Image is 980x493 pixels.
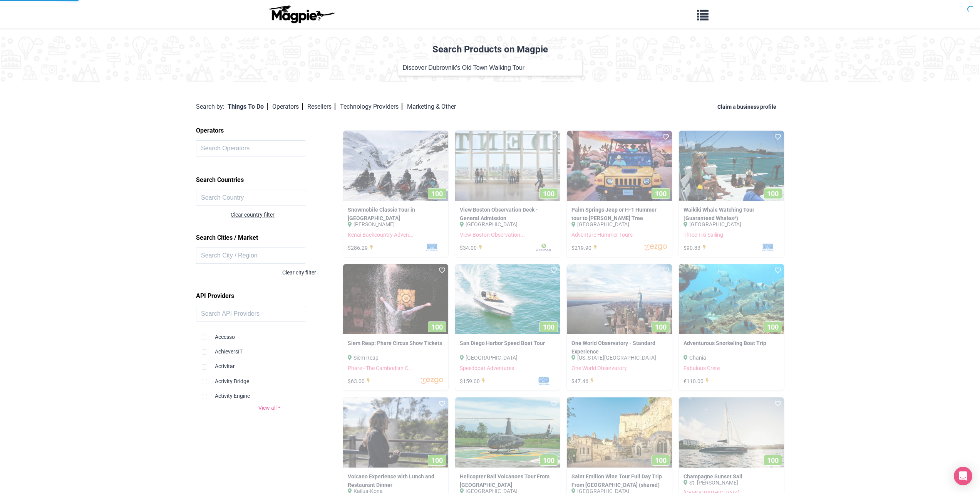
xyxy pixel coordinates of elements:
input: Search Products [398,60,583,76]
div: Clear country filter [231,210,343,219]
span: 100 [543,323,554,331]
h2: Operators [196,124,343,137]
img: mf1jrhtrrkrdcsvakxwt.svg [401,244,444,251]
a: View Boston Observation Deck - General Admission [460,205,556,223]
img: San Diego Harbor Speed Boat Tour image [455,264,560,334]
span: 100 [431,323,443,331]
img: jnlrevnfoudwrkxojroq.svg [625,244,667,251]
a: Helicopter Bali Volcanoes Tour From [GEOGRAPHIC_DATA] [460,472,556,490]
div: $34.00 [460,244,484,252]
span: 100 [431,456,443,464]
a: 100 [455,131,560,201]
div: Clear city filter [196,268,316,277]
a: Resellers [307,103,335,110]
a: 100 [679,131,784,201]
a: One World Observatory [571,365,627,371]
h2: Search Products on Magpie [5,44,975,55]
a: 100 [455,264,560,334]
a: Waikiki Whale Watching Tour (Guaranteed Whales*) [683,205,779,223]
span: 100 [655,190,667,198]
img: logo-ab69f6fb50320c5b225c76a69d11143b.png [267,5,336,24]
img: Palm Springs Jeep or H-1 Hummer tour to Joshua Tree image [567,131,672,201]
div: [US_STATE][GEOGRAPHIC_DATA] [571,353,667,362]
img: Adventurous Snorkeling Boat Trip image [679,264,784,334]
span: 100 [655,456,667,464]
a: 100 [679,397,784,468]
a: Palm Springs Jeep or H-1 Hummer tour to [PERSON_NAME] Tree [571,205,667,223]
img: jnlrevnfoudwrkxojroq.svg [401,377,444,385]
a: Operators [272,103,303,110]
a: Snowmobile Classic Tour in [GEOGRAPHIC_DATA] [348,205,444,223]
div: Siem Reap [348,353,444,362]
a: 100 [567,397,672,468]
img: Volcano Experience with Lunch and Restaurant Dinner image [343,397,448,468]
img: View Boston Observation Deck - General Admission image [455,131,560,201]
a: Technology Providers [340,103,402,110]
div: Activity Bridge [202,371,337,385]
div: AchieversIT [202,341,337,356]
div: $90.83 [683,244,708,252]
div: Chania [683,353,779,362]
div: Accesso [202,326,337,341]
div: Open Intercom Messenger [954,467,972,485]
span: 100 [655,323,667,331]
span: 100 [543,190,554,198]
span: 100 [543,456,554,464]
a: 100 [567,131,672,201]
div: $159.00 [460,377,487,385]
img: Siem Reap: Phare Circus Show Tickets image [343,264,448,334]
img: Snowmobile Classic Tour in Kenai Fjords National Park image [343,131,448,201]
div: St. [PERSON_NAME] [683,478,779,487]
div: Activitar [202,356,337,370]
h2: Search Cities / Market [196,231,343,244]
a: One World Observatory - Standard Experience [571,339,667,356]
div: $219.90 [571,244,599,252]
a: 100 [343,264,448,334]
a: Siem Reap: Phare Circus Show Tickets [348,339,444,347]
a: Marketing & Other [407,103,456,110]
img: rfmmbjnnyrazl4oou2zc.svg [513,244,555,251]
input: Search Operators [196,140,306,156]
a: View all [196,404,343,412]
a: Saint Emilion Wine Tour Full Day Trip From [GEOGRAPHIC_DATA] (shared) [571,472,667,490]
a: Three Tiki Sailing [683,232,723,238]
a: Volcano Experience with Lunch and Restaurant Dinner [348,472,444,490]
span: 100 [767,456,779,464]
a: Kenai Backcountry Adven... [348,232,414,238]
a: View Boston Observation... [460,232,525,238]
a: Things To Do [228,103,268,110]
img: Helicopter Bali Volcanoes Tour From Ungasan image [455,397,560,468]
a: Fabulous Crete [683,365,720,371]
h2: Search Countries [196,173,343,187]
a: 100 [343,131,448,201]
div: €110.00 [683,377,711,385]
a: Adventurous Snorkeling Boat Trip [683,339,779,347]
a: 100 [343,397,448,468]
img: mf1jrhtrrkrdcsvakxwt.svg [737,244,779,251]
div: $286.29 [348,244,375,252]
img: Saint Emilion Wine Tour Full Day Trip From Bordeaux (shared) image [567,397,672,468]
h2: API Providers [196,289,343,303]
div: [GEOGRAPHIC_DATA] [683,220,779,229]
span: 100 [767,190,779,198]
span: 100 [431,190,443,198]
img: Champagne Sunset Sail image [679,397,784,468]
div: [GEOGRAPHIC_DATA] [571,220,667,229]
span: 100 [767,323,779,331]
div: Search by: [196,102,224,112]
div: $47.46 [571,377,596,385]
input: Search API Providers [196,306,306,322]
img: Waikiki Whale Watching Tour (Guaranteed Whales*) image [679,131,784,201]
input: Search Country [196,190,306,206]
div: [GEOGRAPHIC_DATA] [460,353,556,362]
a: 100 [679,264,784,334]
a: Adventure Hummer Tours [571,232,633,238]
div: [GEOGRAPHIC_DATA] [460,220,556,229]
img: One World Observatory - Standard Experience image [567,264,672,334]
img: mf1jrhtrrkrdcsvakxwt.svg [513,377,555,385]
input: Search City / Region [196,247,306,264]
div: [PERSON_NAME] [348,220,444,229]
a: 100 [455,397,560,468]
div: Activity Engine [202,385,337,400]
a: Phare - The Cambodian C... [348,365,413,371]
